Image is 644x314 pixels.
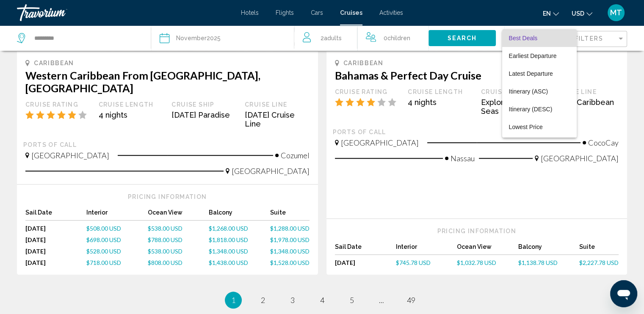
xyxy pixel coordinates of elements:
iframe: Button to launch messaging window [610,280,637,307]
span: Itinerary (ASC) [509,88,548,95]
span: Lowest Price [509,124,543,130]
span: Itinerary (DESC) [509,106,553,113]
span: Best Deals [509,35,538,41]
span: Latest Departure [509,70,553,77]
div: Sort by [502,29,577,138]
span: Earliest Departure [509,52,557,59]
